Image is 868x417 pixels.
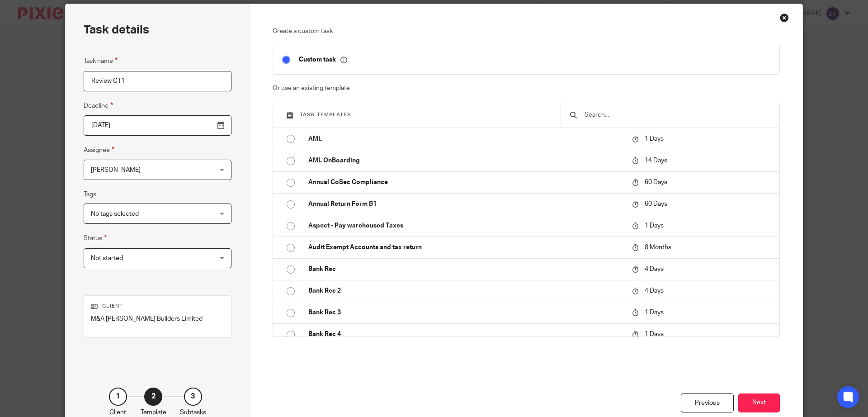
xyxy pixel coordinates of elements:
label: Deadline [84,100,113,111]
div: 1 [109,388,127,406]
span: 14 Days [645,157,667,164]
h2: Task details [84,22,149,38]
p: AML [308,134,623,143]
span: 1 Days [645,136,664,142]
button: Next [738,393,780,413]
input: Task name [84,71,231,91]
span: 1 Days [645,223,664,229]
p: Bank Rec [308,265,623,274]
p: Or use an existing template [273,84,780,93]
div: Previous [681,393,734,413]
p: AML OnBoarding [308,156,623,165]
div: Close this dialog window [780,13,789,22]
label: Status [84,233,107,243]
p: Aspect - Pay warehoused Taxes [308,221,623,230]
p: Bank Rec 2 [308,286,623,295]
input: Search... [584,110,770,120]
label: Assignee [84,145,114,155]
span: 60 Days [645,179,667,185]
div: 2 [144,388,162,406]
p: Annual Return Form B1 [308,199,623,208]
span: 4 Days [645,288,664,294]
p: Template [141,408,166,417]
span: 60 Days [645,201,667,207]
div: 3 [184,388,202,406]
p: Client [109,408,126,417]
label: Task name [84,56,118,66]
span: 8 Months [645,244,671,251]
p: Audit Exempt Accounts and tax return [308,243,623,252]
p: M&A [PERSON_NAME] Builders Limited [91,314,224,323]
p: Client [91,303,224,310]
p: Bank Rec 3 [308,308,623,317]
span: 1 Days [645,309,664,316]
span: Task templates [300,112,351,117]
p: Subtasks [180,408,206,417]
label: Tags [84,190,96,199]
span: Not started [91,255,123,261]
input: Pick a date [84,115,231,136]
p: Annual CoSec Compliance [308,178,623,187]
p: Create a custom task [273,27,780,36]
span: [PERSON_NAME] [91,167,141,173]
span: No tags selected [91,211,139,217]
span: 4 Days [645,266,664,272]
p: Custom task [299,56,347,64]
span: 1 Days [645,331,664,337]
p: Bank Rec 4 [308,330,623,339]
